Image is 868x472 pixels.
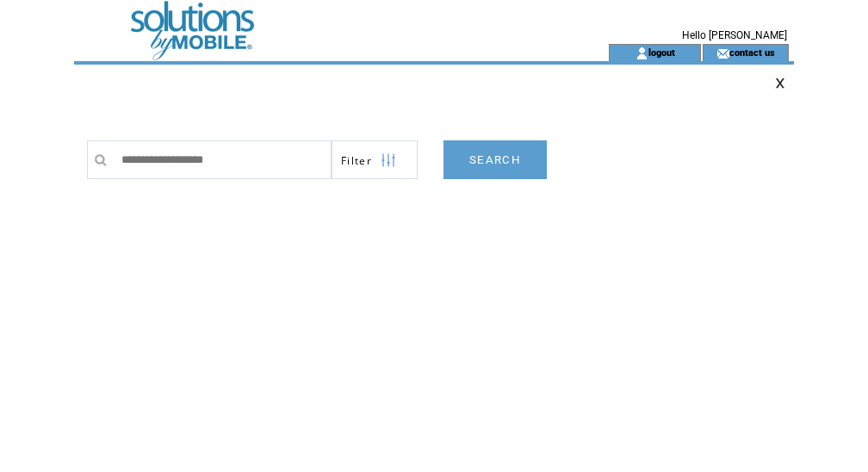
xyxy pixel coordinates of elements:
[729,47,775,58] a: contact us
[443,140,547,179] a: SEARCH
[332,140,418,179] a: Filter
[341,153,372,168] span: Show filters
[648,47,675,58] a: logout
[635,47,648,60] img: account_icon.gif
[381,141,396,180] img: filters.png
[682,29,787,41] span: Hello [PERSON_NAME]
[716,47,729,60] img: contact_us_icon.gif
